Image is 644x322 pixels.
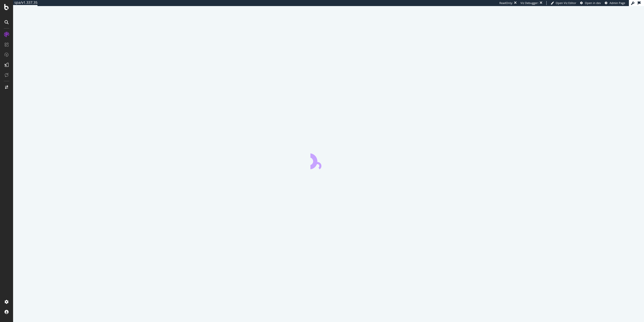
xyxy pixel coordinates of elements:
[556,1,576,5] span: Open Viz Editor
[499,1,513,5] div: ReadOnly:
[585,1,601,5] span: Open in dev
[605,1,625,5] a: Admin Page
[580,1,601,5] a: Open in dev
[551,1,576,5] a: Open Viz Editor
[310,151,347,169] div: animation
[520,1,539,5] div: Viz Debugger:
[610,1,625,5] span: Admin Page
